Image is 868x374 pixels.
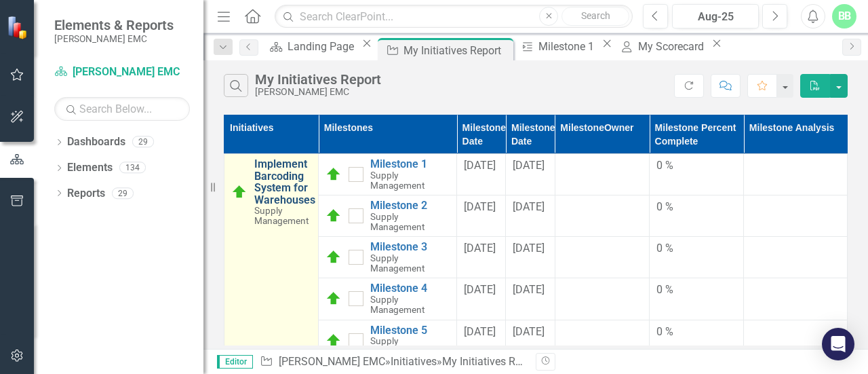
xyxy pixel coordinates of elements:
[513,200,545,213] span: [DATE]
[677,9,754,25] div: Aug-25
[319,237,457,278] td: Double-Click to Edit Right Click for Context Menu
[370,241,450,253] a: Milestone 3
[319,195,457,237] td: Double-Click to Edit Right Click for Context Menu
[561,7,629,26] button: Search
[672,4,759,29] button: Aug-25
[616,38,708,55] a: My Scorecard
[464,242,496,255] span: [DATE]
[555,237,649,278] td: Double-Click to Edit
[370,200,450,212] a: Milestone 2
[231,184,248,200] img: At Target
[650,320,744,361] td: Double-Click to Edit
[7,16,31,39] img: ClearPoint Strategy
[288,38,358,55] div: Landing Page
[370,170,425,191] span: Supply Management
[513,159,545,172] span: [DATE]
[325,249,342,265] img: At Target
[506,195,555,237] td: Double-Click to Edit
[457,278,506,320] td: Double-Click to Edit
[513,325,545,338] span: [DATE]
[457,320,506,361] td: Double-Click to Edit
[370,324,450,337] a: Milestone 5
[506,154,555,195] td: Double-Click to Edit
[254,158,315,206] a: Implement Barcoding System for Warehouses
[325,291,342,307] img: At Target
[457,237,506,278] td: Double-Click to Edit
[555,320,649,361] td: Double-Click to Edit
[370,158,450,170] a: Milestone 1
[506,278,555,320] td: Double-Click to Edit
[442,355,540,368] div: My Initiatives Report
[255,72,381,87] div: My Initiatives Report
[506,237,555,278] td: Double-Click to Edit
[457,154,506,195] td: Double-Click to Edit
[650,154,744,195] td: Double-Click to Edit
[403,42,510,59] div: My Initiatives Report
[744,320,848,361] td: Double-Click to Edit
[319,320,457,361] td: Double-Click to Edit Right Click for Context Menu
[744,237,848,278] td: Double-Click to Edit
[832,4,856,29] button: BB
[464,283,496,296] span: [DATE]
[54,97,190,121] input: Search Below...
[555,278,649,320] td: Double-Click to Edit
[370,294,425,315] span: Supply Management
[325,166,342,183] img: At Target
[650,237,744,278] td: Double-Click to Edit
[325,208,342,224] img: At Target
[650,195,744,237] td: Double-Click to Edit
[464,200,496,213] span: [DATE]
[516,38,598,55] a: Milestone 1
[54,17,174,33] span: Elements & Reports
[391,355,437,368] a: Initiatives
[370,335,425,356] span: Supply Management
[464,159,496,172] span: [DATE]
[457,195,506,237] td: Double-Click to Edit
[744,154,848,195] td: Double-Click to Edit
[513,283,545,296] span: [DATE]
[822,328,854,360] div: Open Intercom Messenger
[656,282,736,298] div: 0 %
[656,241,736,257] div: 0 %
[370,253,425,274] span: Supply Management
[464,325,496,338] span: [DATE]
[555,154,649,195] td: Double-Click to Edit
[319,154,457,195] td: Double-Click to Edit Right Click for Context Menu
[513,242,545,255] span: [DATE]
[67,134,125,150] a: Dashboards
[581,10,610,21] span: Search
[54,33,174,44] small: [PERSON_NAME] EMC
[67,160,113,176] a: Elements
[254,205,309,226] span: Supply Management
[279,355,385,368] a: [PERSON_NAME] EMC
[656,158,736,174] div: 0 %
[650,278,744,320] td: Double-Click to Edit
[260,354,526,370] div: » »
[370,282,450,295] a: Milestone 4
[325,333,342,349] img: At Target
[656,200,736,215] div: 0 %
[638,38,708,55] div: My Scorecard
[555,195,649,237] td: Double-Click to Edit
[255,87,381,97] div: [PERSON_NAME] EMC
[744,195,848,237] td: Double-Click to Edit
[744,278,848,320] td: Double-Click to Edit
[319,278,457,320] td: Double-Click to Edit Right Click for Context Menu
[54,64,190,80] a: [PERSON_NAME] EMC
[132,136,154,148] div: 29
[538,38,598,55] div: Milestone 1
[224,154,319,362] td: Double-Click to Edit Right Click for Context Menu
[67,186,105,202] a: Reports
[265,38,358,55] a: Landing Page
[370,211,425,232] span: Supply Management
[217,355,253,369] span: Editor
[506,320,555,361] td: Double-Click to Edit
[275,5,633,29] input: Search ClearPoint...
[656,324,736,340] div: 0 %
[119,162,146,174] div: 134
[112,187,134,199] div: 29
